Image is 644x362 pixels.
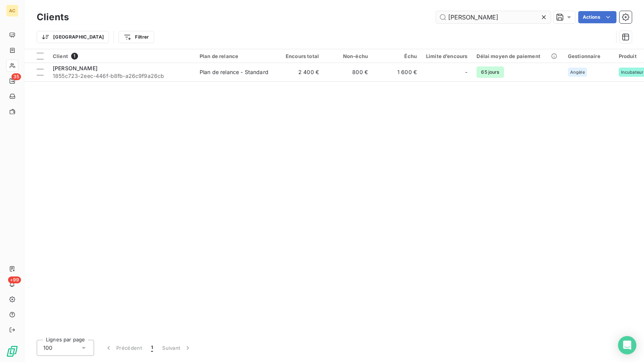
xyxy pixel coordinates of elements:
[100,340,146,356] button: Précédent
[6,345,18,357] img: Logo LeanPay
[618,336,636,354] div: Open Intercom Messenger
[476,53,558,59] div: Délai moyen de paiement
[158,340,196,356] button: Suivant
[11,73,21,80] span: 35
[200,68,268,76] div: Plan de relance - Standard
[578,11,616,23] button: Actions
[71,53,78,60] span: 1
[6,5,18,17] div: AC
[426,53,467,59] div: Limite d’encours
[476,66,504,78] span: 65 jours
[119,31,154,43] button: Filtrer
[53,53,68,59] span: Client
[570,70,585,74] span: Angèle
[146,340,158,356] button: 1
[372,63,421,81] td: 1 600 €
[465,68,467,76] span: -
[377,53,417,59] div: Échu
[37,31,109,43] button: [GEOGRAPHIC_DATA]
[328,53,368,59] div: Non-échu
[568,53,610,59] div: Gestionnaire
[324,63,372,81] td: 800 €
[436,11,551,23] input: Rechercher
[43,344,52,352] span: 100
[151,344,153,352] span: 1
[8,276,21,283] span: +99
[53,72,190,80] span: 1855c723-2eec-446f-b8fb-a26c9f9a26cb
[200,53,270,59] div: Plan de relance
[6,75,18,87] a: 35
[279,53,319,59] div: Encours total
[275,63,324,81] td: 2 400 €
[37,10,69,24] h3: Clients
[53,65,98,71] span: [PERSON_NAME]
